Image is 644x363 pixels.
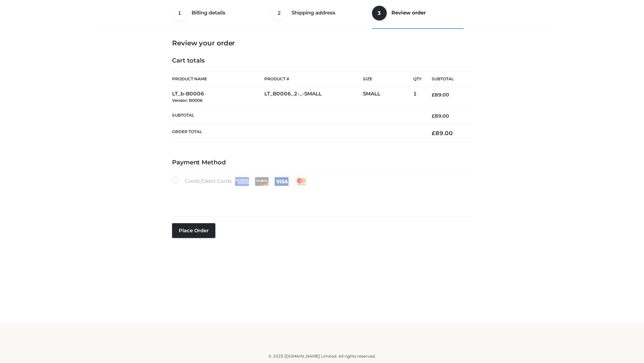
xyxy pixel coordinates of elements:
button: Place order [172,223,215,238]
th: Product Name [172,71,264,87]
img: Amex [235,177,249,186]
span: £ [432,92,435,98]
td: LT_B0006_2-_-SMALL [264,87,363,108]
span: £ [432,130,435,136]
h4: Payment Method [172,159,472,166]
td: SMALL [363,87,413,108]
th: Subtotal [422,72,472,87]
h3: Review your order [172,39,472,47]
td: LT_b-B0006 [172,87,264,108]
td: 1 [413,87,422,108]
th: Product # [264,71,363,87]
iframe: Secure payment input frame [171,185,471,209]
th: Order Total [172,124,422,142]
div: © 2025 [DOMAIN_NAME] Limited. All rights reserved. [100,353,544,360]
h4: Cart totals [172,57,472,65]
small: Vendor: B0006 [172,98,203,103]
bdi: 89.00 [432,113,449,119]
th: Qty [413,71,422,87]
bdi: 89.00 [432,130,453,136]
bdi: 89.00 [432,92,449,98]
th: Size [363,72,410,87]
img: Discover [255,177,269,186]
img: Mastercard [294,177,309,186]
th: Subtotal [172,108,422,124]
span: £ [432,113,435,119]
img: Visa [274,177,289,186]
label: Credit/Debit Cards [172,177,309,186]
